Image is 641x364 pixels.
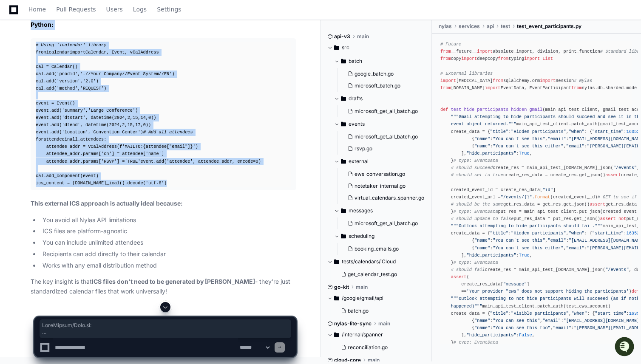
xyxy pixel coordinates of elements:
span: google_batch.go [355,71,394,77]
svg: Directory [341,156,346,166]
span: # External libraries [440,71,493,76]
span: for [36,137,43,142]
span: from [440,85,451,90]
span: List [542,56,553,61]
span: 17 [135,122,140,127]
strong: This external ICS approach is actually ideal because: [31,200,183,207]
span: import [440,78,456,83]
span: "start_time" [592,129,624,134]
span: microsoft_get_all_batch.go [355,220,418,227]
span: in [65,137,70,142]
span: assert [605,172,621,178]
span: from [36,50,46,55]
span: "start_time" [592,231,624,236]
button: scheduling [334,229,429,243]
span: 'utf-8' [146,181,164,186]
span: 'cn' [101,151,112,156]
span: import [70,50,85,55]
span: go-kit [334,284,349,291]
span: "name" [474,238,490,243]
span: import [461,56,477,61]
span: # Using 'icalendar' library [36,42,106,48]
img: PlayerZero [9,8,26,25]
svg: Directory [334,257,339,267]
button: tests/calendars/iCloud [327,255,425,268]
span: notetaker_internal.go [355,183,406,189]
span: "/events" [613,165,637,170]
a: Powered byPylon [60,89,103,96]
span: True [519,151,530,156]
span: import [485,85,501,90]
span: "email" [566,245,584,250]
span: scheduling [349,233,374,240]
span: 'attendee' [167,159,193,164]
span: 'REQUEST' [80,86,104,91]
button: booking_emails.go [344,243,424,255]
button: google_batch.go [344,68,424,80]
span: "title" [490,231,508,236]
svg: Directory [341,56,346,66]
span: tests/calendars/iCloud [342,258,396,265]
svg: Directory [334,293,339,303]
span: import [477,49,493,54]
span: assert [590,202,605,207]
span: src [342,44,349,51]
span: from [493,78,503,83]
span: format [535,195,550,200]
span: 15 [133,115,138,120]
span: 15 [128,122,133,127]
span: "name" [474,136,490,141]
span: def [440,107,448,112]
span: "when" [569,231,584,236]
span: # Add all attendees [143,130,193,135]
button: batch [334,54,429,68]
div: We're offline, but we'll be back soon! [29,72,123,79]
span: events [349,121,365,127]
div: icalendar Calendar, Event, vCalAddress cal = Calendar() cal.add( , ) cal.add( , ) cal.add( , ) ev... [36,42,291,187]
span: """Outlook attempting to hide participants should fail.""" [451,223,603,229]
p: The key insight is that - they're just standardized calendar files that work universally! [31,277,296,296]
svg: Directory [341,206,346,216]
span: /google/gmail/api [342,295,383,302]
span: "email" [548,136,566,141]
button: events [334,117,429,131]
button: ews_conversation.go [344,168,424,180]
li: Works with any email distribution method [40,261,296,271]
button: microsoft_batch.go [344,80,424,92]
span: 'location' [62,130,88,135]
button: microsoft_get_all_batch.go [344,217,424,229]
span: # Future [440,42,461,47]
span: from [571,85,582,90]
div: Start new chat [29,63,139,72]
button: Start new chat [145,66,155,76]
span: not [618,216,626,221]
button: messages [334,204,429,217]
span: 2 [128,115,130,120]
span: ews_conversation.go [355,171,405,178]
span: 'Convention Center' [91,130,140,135]
span: "Hidden participants" [511,231,566,236]
img: 1756235613930-3d25f9e4-fa56-45dd-b3ad-e072dfbd1548 [9,63,24,79]
span: 'Large Conference' [88,108,135,113]
span: "title" [490,129,508,134]
span: test_hide_participants_hidden_gmail [451,107,543,112]
button: external [334,155,429,168]
span: test_event_participants.py [517,23,581,30]
button: /google/gmail/api [327,291,425,305]
svg: Directory [341,93,346,104]
span: get_calendar_test.go [348,271,397,278]
span: "when" [569,129,584,134]
span: # should be the same [451,202,503,207]
span: Settings [157,7,181,12]
button: microsoft_get_all_batch.go [344,131,424,143]
span: 'dtstart' [62,115,85,120]
span: 14 [141,115,146,120]
button: virtual_calendars_spanner.go [344,192,424,204]
span: def [632,289,639,294]
span: 'version' [57,79,80,84]
span: booking_emails.go [355,245,399,252]
span: batch [349,58,362,65]
span: "You can't see this either" [493,144,563,149]
button: get_calendar_test.go [338,268,420,280]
